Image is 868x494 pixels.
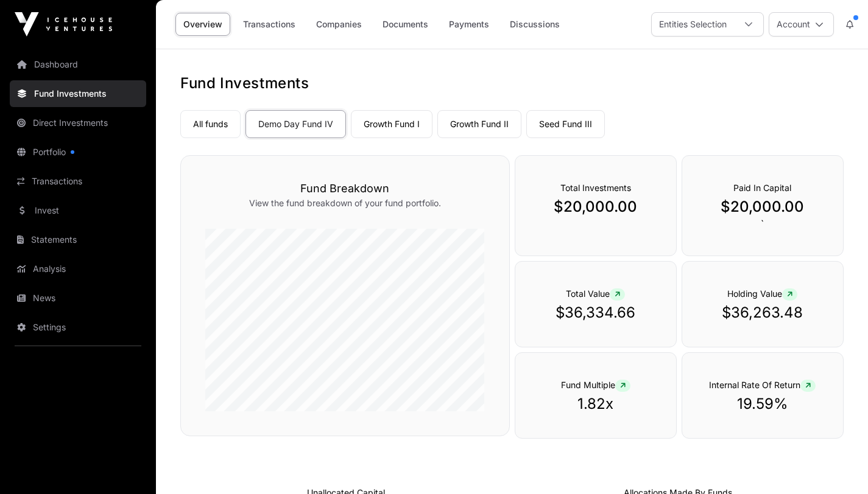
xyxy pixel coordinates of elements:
span: Paid In Capital [733,183,791,193]
a: Transactions [235,13,303,36]
a: Portfolio [10,139,146,165]
a: Demo Day Fund IV [245,110,346,138]
div: Entities Selection [652,13,734,36]
h1: Fund Investments [180,74,844,93]
span: Total Value [566,288,625,299]
a: All funds [180,110,241,138]
p: $20,000.00 [707,197,819,217]
a: Analysis [10,256,146,282]
a: Overview [175,13,230,36]
button: Account [769,12,834,37]
span: Total Investments [560,183,631,193]
div: ` [682,155,844,256]
p: 19.59% [707,394,819,414]
p: View the fund breakdown of your fund portfolio. [205,197,485,209]
span: Fund Multiple [561,380,630,390]
a: Dashboard [10,51,146,78]
a: Settings [10,314,146,341]
a: Companies [308,13,370,36]
a: Invest [10,197,146,224]
a: Discussions [502,13,568,36]
a: Statements [10,226,146,253]
a: Direct Investments [10,110,146,136]
a: News [10,285,146,311]
span: Holding Value [727,288,797,299]
a: Seed Fund III [526,110,605,138]
h3: Fund Breakdown [205,180,485,197]
a: Growth Fund II [437,110,521,138]
a: Documents [375,13,436,36]
p: $20,000.00 [540,197,652,217]
a: Fund Investments [10,80,146,107]
a: Payments [441,13,497,36]
a: Growth Fund I [351,110,432,138]
a: Transactions [10,168,146,195]
p: 1.82x [540,394,652,414]
img: Icehouse Ventures Logo [15,12,112,37]
p: $36,263.48 [707,303,819,322]
span: Internal Rate Of Return [709,380,816,390]
p: $36,334.66 [540,303,652,322]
